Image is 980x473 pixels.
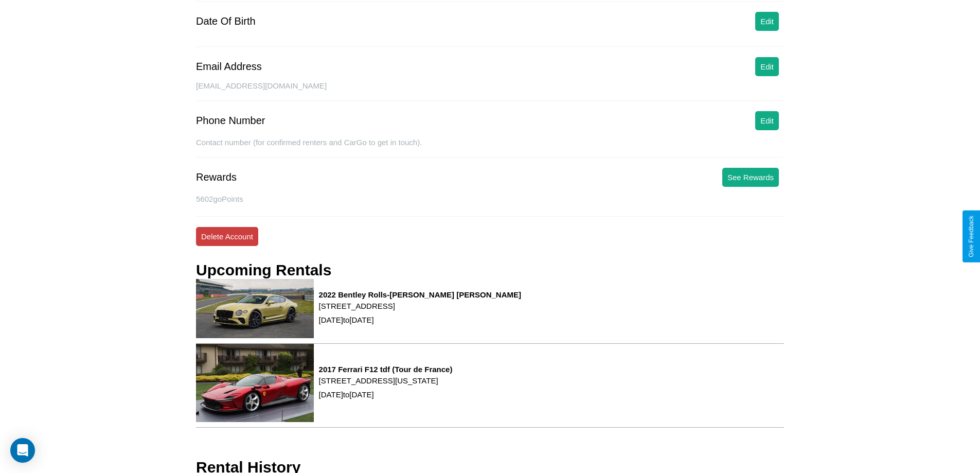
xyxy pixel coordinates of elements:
[196,261,331,279] h3: Upcoming Rentals
[196,115,265,127] div: Phone Number
[319,374,453,388] p: [STREET_ADDRESS][US_STATE]
[755,57,779,76] button: Edit
[319,290,521,299] h3: 2022 Bentley Rolls-[PERSON_NAME] [PERSON_NAME]
[755,111,779,130] button: Edit
[196,192,784,206] p: 5602 goPoints
[722,168,779,187] button: See Rewards
[755,12,779,31] button: Edit
[196,171,237,183] div: Rewards
[196,138,784,157] div: Contact number (for confirmed renters and CarGo to get in touch).
[10,438,35,463] div: Open Intercom Messenger
[196,81,784,101] div: [EMAIL_ADDRESS][DOMAIN_NAME]
[319,388,453,401] p: [DATE] to [DATE]
[319,313,521,327] p: [DATE] to [DATE]
[319,299,521,313] p: [STREET_ADDRESS]
[196,61,262,73] div: Email Address
[196,15,256,27] div: Date Of Birth
[968,216,975,257] div: Give Feedback
[196,344,314,422] img: rental
[196,279,314,338] img: rental
[196,227,258,246] button: Delete Account
[319,365,453,374] h3: 2017 Ferrari F12 tdf (Tour de France)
